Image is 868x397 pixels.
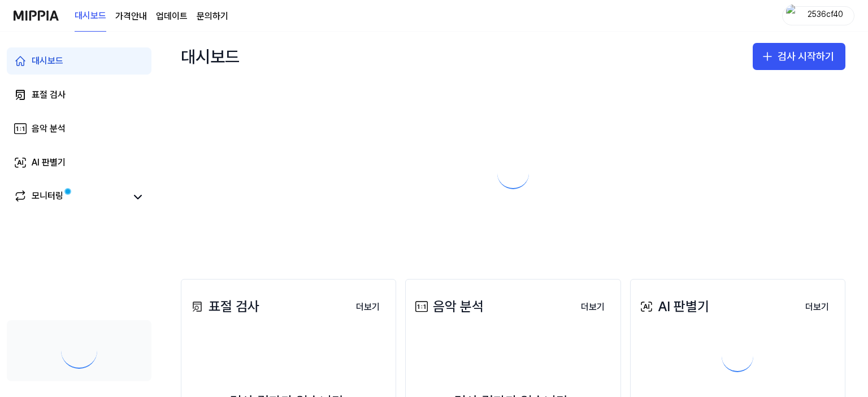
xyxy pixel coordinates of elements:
[32,156,66,169] div: AI 판별기
[7,115,151,142] a: 음악 분석
[188,296,259,317] div: 표절 검사
[32,189,63,205] div: 모니터링
[32,88,66,102] div: 표절 검사
[32,54,63,68] div: 대시보드
[753,43,845,70] button: 검사 시작하기
[7,149,151,176] a: AI 판별기
[181,43,240,70] div: 대시보드
[75,1,106,32] a: 대시보드
[7,47,151,75] a: 대시보드
[572,295,614,319] a: 더보기
[197,10,228,23] a: 문의하기
[786,5,800,27] img: profile
[637,296,709,317] div: AI 판별기
[7,81,151,108] a: 표절 검사
[413,296,484,317] div: 음악 분석
[782,6,854,25] button: profile2536cf40
[796,296,838,319] button: 더보기
[156,10,188,23] a: 업데이트
[115,10,147,23] a: 가격안내
[14,189,127,205] a: 모니터링
[796,295,838,319] a: 더보기
[32,122,66,136] div: 음악 분석
[347,295,389,319] a: 더보기
[803,9,847,21] div: 2536cf40
[572,296,614,319] button: 더보기
[347,296,389,319] button: 더보기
